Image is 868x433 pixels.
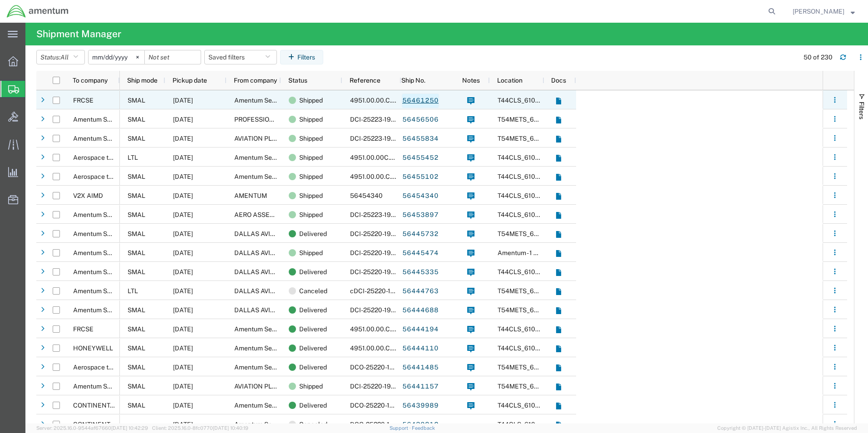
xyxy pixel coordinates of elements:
[793,6,844,16] span: Joel Salinas
[350,325,439,333] span: 4951.00.00.C.001101.AE.19.09
[402,360,439,375] a: 56441485
[498,211,622,218] span: T44CLS_6100 - NAS Corpus Christi
[73,383,141,390] span: Amentum Services, Inc.
[173,268,193,276] span: 08/08/2025
[299,224,327,243] span: Delivered
[234,154,302,161] span: Amentum Services, Inc.
[350,364,410,371] span: DCO-25220-166595
[128,230,145,237] span: SMAL
[173,344,193,352] span: 08/08/2025
[73,135,141,142] span: Amentum Services, Inc.
[390,425,412,431] a: Support
[792,6,855,17] button: [PERSON_NAME]
[498,421,622,428] span: T44CLS_6100 - NAS Corpus Christi
[128,249,145,256] span: SMAL
[498,230,628,237] span: T54METS_6100 - NAS Corpus Christi
[234,402,302,409] span: Amentum Services, Inc.
[299,262,327,281] span: Delivered
[234,173,302,180] span: Amentum Services, Inc.
[402,418,439,432] a: 56439812
[173,249,193,256] span: 08/08/2025
[128,97,145,104] span: SMAL
[128,116,145,123] span: SMAL
[498,383,628,390] span: T54METS_6100 - NAS Corpus Christi
[234,230,302,237] span: DALLAS AVIATION INC
[73,306,141,314] span: Amentum Services, Inc.
[498,344,622,352] span: T44CLS_6100 - NAS Corpus Christi
[173,421,193,428] span: 08/08/2025
[350,192,383,199] span: 56454340
[350,421,409,428] span: DCO-25220-166591
[299,167,323,186] span: Shipped
[498,135,628,142] span: T54METS_6100 - NAS Corpus Christi
[234,77,277,84] span: From company
[717,424,857,432] span: Copyright © [DATE]-[DATE] Agistix Inc., All Rights Reserved
[152,425,248,431] span: Client: 2025.16.0-8fc0770
[350,249,404,256] span: DCI-25220-199171
[128,402,145,409] span: SMAL
[299,339,327,358] span: Delivered
[350,135,404,142] span: DCI-25223-199211
[73,364,166,371] span: Aerospace turbine Rotables Inc.
[73,116,141,123] span: Amentum Services, Inc.
[299,205,323,224] span: Shipped
[173,211,193,218] span: 08/11/2025
[402,341,439,356] a: 56444110
[402,170,439,184] a: 56455102
[498,287,628,295] span: T54METS_6100 - NAS Corpus Christi
[498,364,628,371] span: T54METS_6100 - NAS Corpus Christi
[498,97,622,104] span: T44CLS_6100 - NAS Corpus Christi
[128,325,145,333] span: SMAL
[145,50,201,64] input: Not set
[462,77,480,84] span: Notes
[128,383,145,390] span: SMAL
[173,173,193,180] span: 08/11/2025
[402,151,439,165] a: 56455452
[128,287,138,295] span: LTL
[36,23,121,45] h4: Shipment Manager
[299,300,327,320] span: Delivered
[350,402,409,409] span: DCO-25220-166592
[299,186,323,205] span: Shipped
[350,383,406,390] span: DCI-25220-199144
[73,325,94,333] span: FRCSE
[73,287,141,295] span: Amentum Services, Inc.
[299,129,323,148] span: Shipped
[127,77,158,84] span: Ship mode
[204,50,277,64] button: Saved filters
[401,77,425,84] span: Ship No.
[402,132,439,146] a: 56455834
[73,249,141,256] span: Amentum Services, Inc.
[402,208,439,222] a: 56453897
[402,303,439,318] a: 56444688
[173,402,193,409] span: 08/08/2025
[234,383,293,390] span: AVIATION PLUS INC
[350,173,441,180] span: 4951.00.00.C.001404.AF.19.03
[350,154,440,161] span: 4951.00.00C.001404.AF.19.03
[402,265,439,280] a: 56445335
[173,287,193,295] span: 08/08/2025
[234,192,267,199] span: AMENTUM
[73,97,94,104] span: FRCSE
[858,102,865,119] span: Filters
[234,421,302,428] span: Amentum Services, Inc.
[350,344,441,352] span: 4951.00.00.C.001404.AF.19.03
[173,135,193,142] span: 08/11/2025
[402,284,439,299] a: 56444763
[350,97,439,104] span: 4951.00.00.C.001101.AE.19.09
[350,230,406,237] span: DCI-25220-199180
[234,116,366,123] span: PROFESSIONAL AVIATION ASSOCIATES INC
[498,192,622,199] span: T44CLS_6100 - NAS Corpus Christi
[350,116,405,123] span: DCI-25223-199216
[299,396,327,415] span: Delivered
[73,154,166,161] span: Aerospace turbine Rotables Inc.
[299,243,323,262] span: Shipped
[128,173,145,180] span: SMAL
[89,50,144,64] input: Not set
[213,425,248,431] span: [DATE] 10:40:19
[173,116,193,123] span: 08/11/2025
[73,344,113,352] span: HONEYWELL
[73,230,141,237] span: Amentum Services, Inc.
[402,399,439,413] a: 56439989
[498,402,622,409] span: T44CLS_6100 - NAS Corpus Christi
